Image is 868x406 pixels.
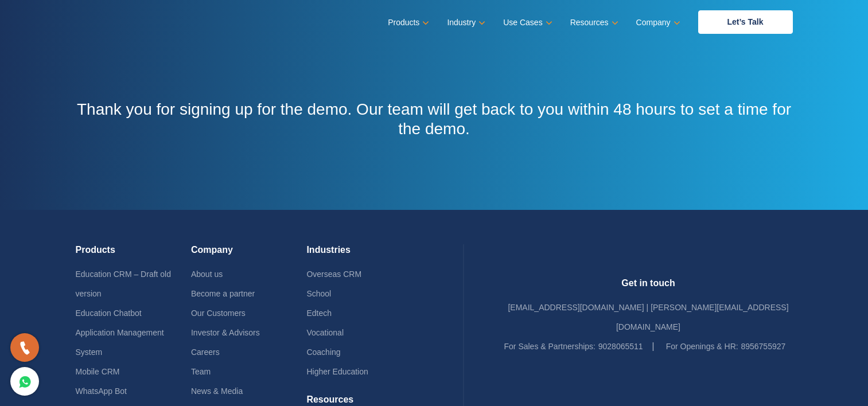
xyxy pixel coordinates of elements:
[76,328,164,357] a: Application Management System
[508,303,788,331] a: [EMAIL_ADDRESS][DOMAIN_NAME] | [PERSON_NAME][EMAIL_ADDRESS][DOMAIN_NAME]
[306,328,344,337] a: Vocational
[388,14,427,31] a: Products
[76,309,142,318] a: Education Chatbot
[503,14,550,31] a: Use Cases
[306,348,340,357] a: Coaching
[306,270,361,279] a: Overseas CRM
[76,367,120,376] a: Mobile CRM
[636,14,678,31] a: Company
[666,337,738,356] label: For Openings & HR:
[698,10,793,34] a: Let’s Talk
[191,270,223,279] a: About us
[306,289,331,298] a: School
[570,14,616,31] a: Resources
[191,289,255,298] a: Become a partner
[76,100,793,138] h3: Thank you for signing up for the demo. Our team will get back to you within 48 hours to set a tim...
[447,14,483,31] a: Industry
[191,387,243,396] a: News & Media
[76,270,172,298] a: Education CRM – Draft old version
[504,337,596,356] label: For Sales & Partnerships:
[191,309,246,318] a: Our Customers
[76,244,191,264] h4: Products
[741,342,785,351] a: 8956755927
[191,244,306,264] h4: Company
[504,278,793,298] h4: Get in touch
[76,387,127,396] a: WhatsApp Bot
[306,367,368,376] a: Higher Education
[191,367,211,376] a: Team
[191,348,220,357] a: Careers
[306,309,332,318] a: Edtech
[598,342,643,351] a: 9028065511
[306,244,422,264] h4: Industries
[191,328,260,337] a: Investor & Advisors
